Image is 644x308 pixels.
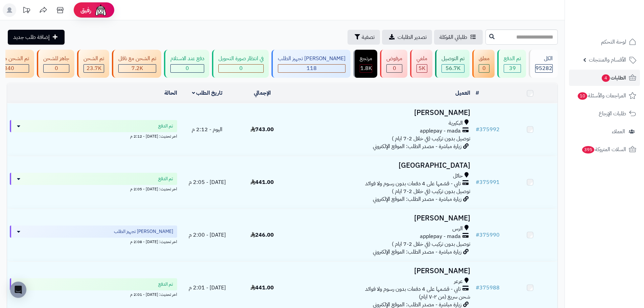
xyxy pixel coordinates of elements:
span: السلات المتروكة [581,145,626,154]
div: 7223 [119,65,156,72]
span: إضافة طلب جديد [13,33,50,41]
span: [DATE] - 2:05 م [189,178,226,186]
span: 0 [239,64,243,72]
span: [PERSON_NAME] تجهيز الطلب [114,228,173,235]
h3: [PERSON_NAME] [292,214,470,222]
span: 4 [602,74,610,82]
span: 0 [482,64,486,72]
span: تم الدفع [158,281,173,288]
span: 441.00 [251,284,274,292]
a: تصدير الطلبات [382,30,432,45]
span: رفيق [80,6,91,14]
div: 23661 [84,65,104,72]
div: Open Intercom Messenger [10,282,26,298]
a: مرتجع 1.8K [352,50,379,78]
span: تم الدفع [158,175,173,182]
span: توصيل بدون تركيب (في خلال 2-7 ايام ) [392,240,470,248]
span: البكيرية [449,119,463,127]
div: اخر تحديث: [DATE] - 2:08 م [10,238,177,245]
img: ai-face.png [94,3,108,17]
a: دفع عند الاستلام 0 [163,50,211,78]
h3: [GEOGRAPHIC_DATA] [292,162,470,169]
span: 10 [578,92,587,100]
span: 743.00 [251,125,274,134]
span: زيارة مباشرة - مصدر الطلب: الموقع الإلكتروني [373,248,461,256]
a: جاهز للشحن 0 [35,50,76,78]
span: تابي - قسّمها على 4 دفعات بدون رسوم ولا فوائد [365,180,461,188]
span: طلبات الإرجاع [599,109,626,118]
a: العملاء [569,123,640,140]
a: # [476,89,479,97]
span: 395 [582,146,594,153]
span: الرس [452,225,463,233]
span: 39 [509,64,516,72]
a: تم الشحن مع ناقل 7.2K [111,50,163,78]
a: #375992 [476,125,500,134]
span: 5K [419,64,425,72]
a: ملغي 5K [409,50,434,78]
span: طلباتي المُوكلة [439,33,467,41]
a: في انتظار صورة التحويل 0 [211,50,270,78]
span: 1.8K [360,64,372,72]
span: # [476,178,479,186]
span: شحن سريع (من ٢-٧ ايام) [419,293,470,301]
div: اخر تحديث: [DATE] - 2:05 م [10,185,177,192]
a: #375991 [476,178,500,186]
div: اخر تحديث: [DATE] - 2:12 م [10,132,177,139]
a: الحالة [164,89,177,97]
a: تاريخ الطلب [192,89,223,97]
span: 246.00 [251,231,274,239]
div: في انتظار صورة التحويل [218,55,264,63]
span: توصيل بدون تركيب (في خلال 2-7 ايام ) [392,135,470,143]
div: 1813 [360,65,372,72]
div: 56707 [442,65,464,72]
span: المراجعات والأسئلة [577,91,626,100]
span: اليوم - 2:12 م [192,125,222,134]
div: 39 [504,65,521,72]
span: 441.00 [251,178,274,186]
span: لوحة التحكم [601,37,626,47]
h3: [PERSON_NAME] [292,109,470,117]
div: 0 [387,65,402,72]
span: 0 [55,64,58,72]
a: السلات المتروكة395 [569,141,640,158]
button: تصفية [348,30,380,45]
span: applepay - mada [420,233,461,240]
span: الطلبات [601,73,626,82]
span: تم الدفع [158,123,173,129]
span: تابي - قسّمها على 4 دفعات بدون رسوم ولا فوائد [365,285,461,293]
div: جاهز للشحن [43,55,69,63]
div: تم الشحن [84,55,104,63]
div: 0 [479,65,489,72]
a: إضافة طلب جديد [8,30,65,45]
div: 118 [278,65,345,72]
span: 56.7K [446,64,460,72]
h3: [PERSON_NAME] [292,267,470,275]
div: اخر تحديث: [DATE] - 2:01 م [10,290,177,298]
div: معلق [479,55,490,63]
span: زيارة مباشرة - مصدر الطلب: الموقع الإلكتروني [373,195,461,203]
span: 0 [393,64,396,72]
div: 4978 [417,65,427,72]
span: 340 [4,64,14,72]
span: # [476,125,479,134]
div: الكل [535,55,553,63]
a: مرفوض 0 [379,50,409,78]
a: #375990 [476,231,500,239]
a: #375988 [476,284,500,292]
a: الكل95282 [527,50,559,78]
span: [DATE] - 2:00 م [189,231,226,239]
span: توصيل بدون تركيب (في خلال 2-7 ايام ) [392,187,470,195]
span: # [476,231,479,239]
span: 23.7K [87,64,101,72]
span: [DATE] - 2:01 م [189,284,226,292]
a: الإجمالي [254,89,271,97]
div: 0 [171,65,204,72]
span: تصدير الطلبات [398,33,427,41]
div: مرفوض [386,55,402,63]
a: المراجعات والأسئلة10 [569,88,640,104]
a: العميل [455,89,470,97]
div: تم الشحن مع ناقل [118,55,156,63]
div: ملغي [416,55,427,63]
span: العملاء [612,127,625,136]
